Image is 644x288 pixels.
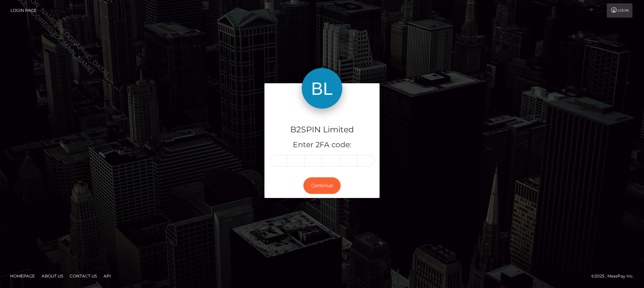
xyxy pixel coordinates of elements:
h5: Enter 2FA code: [270,140,374,150]
a: About Us [39,271,66,281]
button: Continue [303,177,341,194]
a: Homepage [7,271,38,281]
img: B2SPIN Limited [302,68,342,109]
a: API [101,271,114,281]
h4: B2SPIN Limited [270,124,374,136]
a: Login Page [10,3,37,18]
div: © 2025 , MassPay Inc. [591,272,639,280]
a: Login [607,3,632,18]
a: Contact Us [67,271,100,281]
